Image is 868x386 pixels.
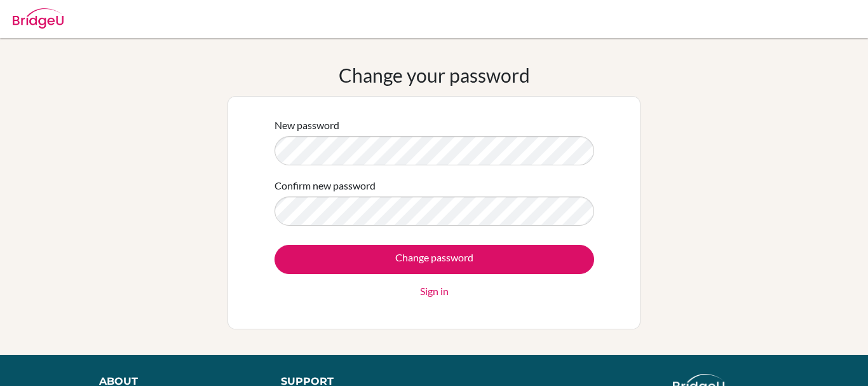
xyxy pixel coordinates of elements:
h1: Change your password [339,64,530,86]
input: Change password [275,245,594,274]
img: Bridge-U [13,8,64,29]
label: New password [275,118,339,133]
a: Sign in [420,284,449,299]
